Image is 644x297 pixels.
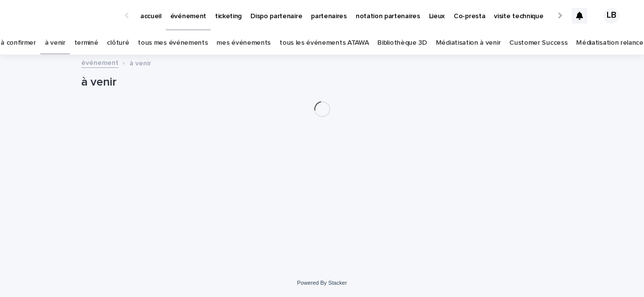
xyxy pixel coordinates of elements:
a: Powered By Stacker [297,280,347,286]
a: Médiatisation à venir [436,31,501,55]
a: à confirmer [0,31,36,55]
a: événement [81,57,119,68]
a: Bibliothèque 3D [377,31,427,55]
h1: à venir [81,75,563,89]
a: mes événements [216,31,271,55]
a: clôturé [107,31,129,55]
a: tous mes événements [138,31,208,55]
img: Ls34BcGeRexTGTNfXpUC [20,6,115,26]
a: tous les événements ATAWA [279,31,368,55]
p: à venir [129,57,151,68]
a: à venir [45,31,65,55]
a: Customer Success [509,31,567,55]
div: LB [604,8,619,24]
a: terminé [74,31,98,55]
a: Médiatisation relance [576,31,644,55]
